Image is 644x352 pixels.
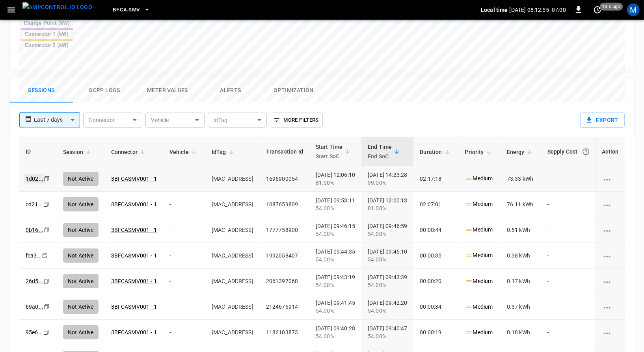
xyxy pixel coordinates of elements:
[63,300,99,314] div: Not Active
[368,248,407,263] div: [DATE] 09:45:10
[501,269,541,294] td: 0.17 kWh
[316,307,355,315] div: 54.00%
[316,142,343,161] div: Start Time
[111,252,157,259] a: 3BFCASMV001 - 1
[368,256,407,263] div: 54.00%
[465,328,493,337] p: Medium
[205,320,260,345] td: [MAC_ADDRESS]
[163,243,205,269] td: -
[260,137,309,166] th: Transaction Id
[413,243,458,269] td: 00:00:35
[205,217,260,243] td: [MAC_ADDRESS]
[205,269,260,294] td: [MAC_ADDRESS]
[34,113,80,128] div: Last 7 days
[260,243,309,269] td: 1992058407
[41,251,49,260] div: copy
[10,78,73,103] button: Sessions
[163,217,205,243] td: -
[316,281,355,289] div: 54.00%
[368,299,407,315] div: [DATE] 09:42:20
[110,2,153,18] button: BF.CA.SMV
[465,147,494,157] span: Priority
[163,320,205,345] td: -
[316,230,355,238] div: 54.00%
[413,294,458,320] td: 00:00:34
[510,6,566,14] p: [DATE] 08:12:55 -07:00
[260,294,309,320] td: 2124676914
[465,277,493,285] p: Medium
[413,320,458,345] td: 00:00:19
[602,252,618,259] div: charging session options
[262,78,325,103] button: Optimization
[368,230,407,238] div: 54.00%
[63,223,99,237] div: Not Active
[368,222,407,238] div: [DATE] 09:46:59
[481,6,508,14] p: Local time
[199,78,262,103] button: Alerts
[43,226,51,234] div: copy
[591,4,604,16] button: set refresh interval
[541,217,599,243] td: -
[163,294,205,320] td: -
[111,227,157,233] a: 3BFCASMV001 - 1
[316,299,355,315] div: [DATE] 09:41:45
[316,273,355,289] div: [DATE] 09:43:19
[270,113,322,128] button: More Filters
[420,147,452,157] span: Duration
[43,328,50,337] div: copy
[22,2,92,12] img: ampcontrol.io logo
[547,145,593,159] div: Supply Cost
[541,243,599,269] td: -
[212,147,236,157] span: IdTag
[43,277,51,285] div: copy
[501,243,541,269] td: 0.38 kWh
[368,142,402,161] span: End TimeEnd SoC
[602,328,618,336] div: charging session options
[413,217,458,243] td: 00:00:44
[205,294,260,320] td: [MAC_ADDRESS]
[63,325,99,339] div: Not Active
[260,320,309,345] td: 1186103873
[316,222,355,238] div: [DATE] 09:46:15
[465,251,493,259] p: Medium
[43,302,51,311] div: copy
[316,256,355,263] div: 54.00%
[63,147,93,157] span: Session
[507,147,535,157] span: Energy
[316,152,343,161] p: Start SoC
[465,226,493,234] p: Medium
[316,248,355,263] div: [DATE] 09:44:35
[111,304,157,310] a: 3BFCASMV001 - 1
[169,147,199,157] span: Vehicle
[602,277,618,285] div: charging session options
[501,320,541,345] td: 0.18 kWh
[63,274,99,288] div: Not Active
[627,4,640,16] div: profile-icon
[368,273,407,289] div: [DATE] 09:43:39
[541,269,599,294] td: -
[136,78,199,103] button: Meter Values
[163,269,205,294] td: -
[465,303,493,311] p: Medium
[316,142,353,161] span: Start TimeStart SoC
[579,145,593,159] button: The cost of your charging session based on your supply rates
[73,78,136,103] button: Ocpp logs
[316,332,355,340] div: 54.00%
[602,303,618,311] div: charging session options
[541,320,599,345] td: -
[63,248,99,263] div: Not Active
[19,137,57,166] th: ID
[600,3,623,11] span: 10 s ago
[205,243,260,269] td: [MAC_ADDRESS]
[501,294,541,320] td: 0.37 kWh
[260,217,309,243] td: 1777758900
[113,6,140,15] span: BF.CA.SMV
[368,142,392,161] div: End Time
[368,324,407,340] div: [DATE] 09:40:47
[602,175,618,183] div: charging session options
[111,329,157,335] a: 3BFCASMV001 - 1
[368,281,407,289] div: 54.00%
[541,294,599,320] td: -
[413,269,458,294] td: 00:00:20
[316,324,355,340] div: [DATE] 09:40:28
